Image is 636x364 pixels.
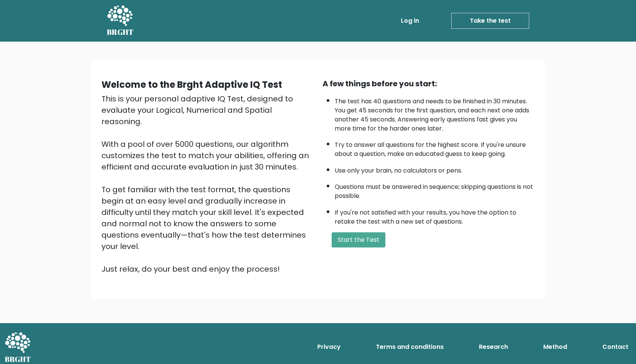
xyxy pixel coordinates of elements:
a: Take the test [451,13,529,29]
a: Contact [599,339,631,355]
div: A few things before you start: [323,78,535,89]
li: If you're not satisfied with your results, you have the option to retake the test with a new set ... [335,204,535,226]
li: Use only your brain, no calculators or pens. [335,162,535,175]
h5: BRGHT [107,28,134,37]
a: Method [540,339,570,355]
li: Try to answer all questions for the highest score. If you're unsure about a question, make an edu... [335,137,535,159]
a: Log in [398,13,422,28]
li: Questions must be answered in sequence; skipping questions is not possible. [335,179,535,201]
button: Start the Test [332,232,385,247]
a: Research [476,339,511,355]
a: Privacy [314,339,344,355]
div: This is your personal adaptive IQ Test, designed to evaluate your Logical, Numerical and Spatial ... [101,93,313,275]
a: BRGHT [107,3,134,39]
a: Terms and conditions [373,339,447,355]
b: Welcome to the Brght Adaptive IQ Test [101,78,282,91]
li: The test has 40 questions and needs to be finished in 30 minutes. You get 45 seconds for the firs... [335,93,535,133]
